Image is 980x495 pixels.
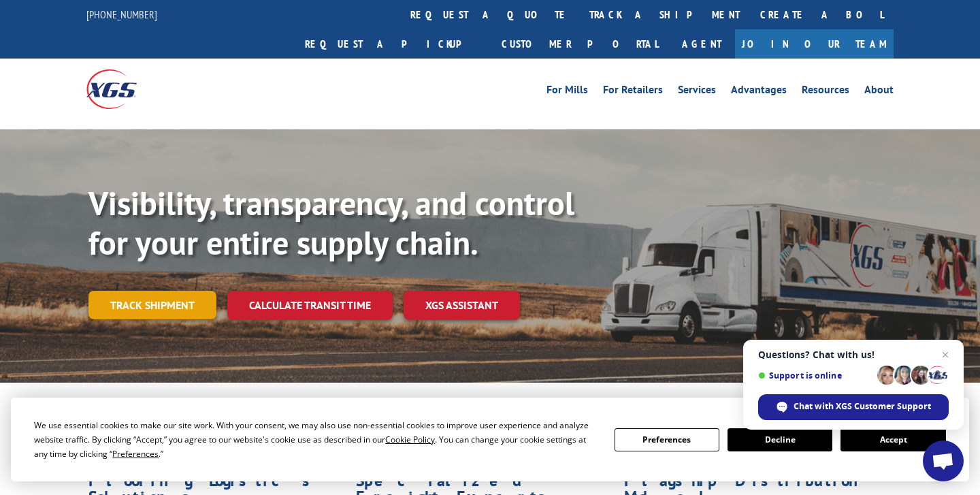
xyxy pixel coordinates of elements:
a: XGS ASSISTANT [404,291,520,320]
span: Preferences [112,448,159,460]
button: Decline [728,428,832,451]
a: Request a pickup [295,29,491,59]
a: Calculate transit time [227,291,393,320]
a: For Mills [546,84,588,99]
a: Customer Portal [491,29,668,59]
a: Advantages [731,84,787,99]
span: Chat with XGS Customer Support [794,400,931,413]
a: Join Our Team [735,29,894,59]
button: Preferences [615,428,719,451]
span: Close chat [937,347,953,363]
div: We use essential cookies to make our site work. With your consent, we may also use non-essential ... [34,418,598,461]
div: Cookie Consent Prompt [11,398,969,481]
b: Visibility, transparency, and control for your entire supply chain. [88,182,574,264]
button: Accept [840,428,945,451]
a: Services [678,84,716,99]
a: About [864,84,894,99]
a: Resources [802,84,849,99]
a: Track shipment [88,291,216,319]
span: Questions? Chat with us! [758,349,949,360]
a: [PHONE_NUMBER] [86,7,157,21]
span: Support is online [758,370,872,381]
a: For Retailers [603,84,663,99]
div: Chat with XGS Customer Support [758,394,949,420]
div: Open chat [923,441,964,481]
span: Cookie Policy [385,434,435,445]
a: Agent [668,29,735,59]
